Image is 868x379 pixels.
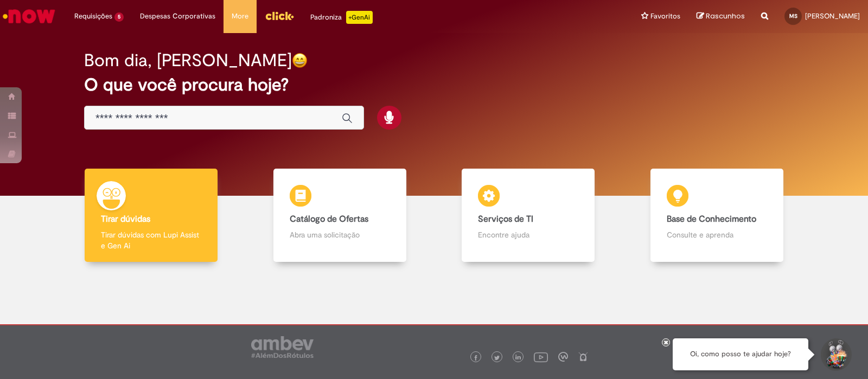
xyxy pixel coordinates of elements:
[478,214,533,224] b: Serviços de TI
[697,11,745,22] a: Rascunhos
[805,11,860,21] span: [PERSON_NAME]
[558,352,568,362] img: logo_footer_workplace.png
[101,214,150,224] b: Tirar dúvidas
[434,169,623,262] a: Serviços de TI Encontre ajuda
[650,11,680,22] span: Favoritos
[534,350,548,364] img: logo_footer_youtube.png
[292,53,308,68] img: happy-face.png
[494,355,500,361] img: logo_footer_twitter.png
[310,11,373,24] div: Padroniza
[478,229,578,240] p: Encontre ajuda
[789,12,797,20] span: MS
[667,229,767,240] p: Consulte e aprenda
[251,336,314,358] img: logo_footer_ambev_rotulo_gray.png
[667,214,756,224] b: Base de Conhecimento
[1,5,57,27] img: ServiceNow
[57,169,246,262] a: Tirar dúvidas Tirar dúvidas com Lupi Assist e Gen Ai
[515,355,521,361] img: logo_footer_linkedin.png
[246,169,435,262] a: Catálogo de Ofertas Abra uma solicitação
[101,229,201,251] p: Tirar dúvidas com Lupi Assist e Gen Ai
[346,11,373,24] p: +GenAi
[140,11,215,22] span: Despesas Corporativas
[84,51,292,70] h2: Bom dia, [PERSON_NAME]
[232,11,248,22] span: More
[114,12,124,22] span: 5
[819,338,852,371] button: Iniciar Conversa de Suporte
[706,11,745,21] span: Rascunhos
[290,214,368,224] b: Catálogo de Ofertas
[290,229,390,240] p: Abra uma solicitação
[265,8,294,24] img: click_logo_yellow_360x200.png
[84,75,784,94] h2: O que você procura hoje?
[473,355,478,361] img: logo_footer_facebook.png
[578,352,588,362] img: logo_footer_naosei.png
[623,169,812,262] a: Base de Conhecimento Consulte e aprenda
[673,338,808,370] div: Oi, como posso te ajudar hoje?
[74,11,112,22] span: Requisições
